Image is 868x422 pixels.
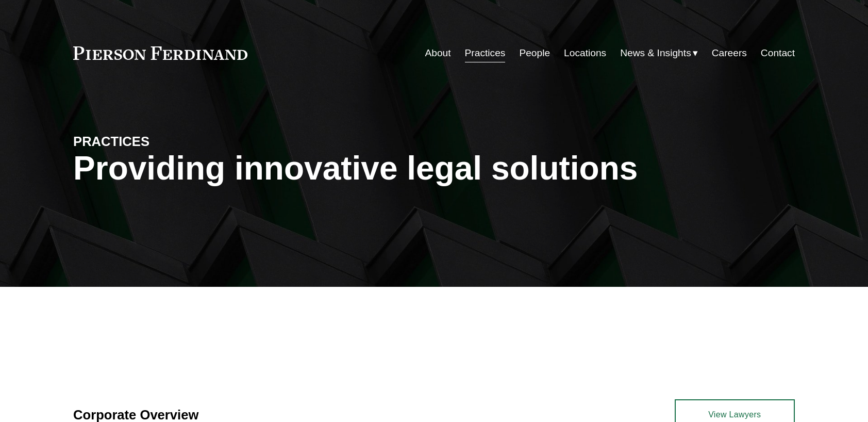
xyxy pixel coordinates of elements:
span: News & Insights [620,44,691,62]
a: Practices [465,43,506,63]
h4: PRACTICES [73,133,254,150]
a: Contact [761,43,795,63]
a: Corporate Overview [73,408,198,422]
a: folder dropdown [620,43,698,63]
a: Careers [712,43,747,63]
a: About [425,43,450,63]
a: People [519,43,550,63]
a: Locations [564,43,606,63]
h1: Providing innovative legal solutions [73,150,795,187]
